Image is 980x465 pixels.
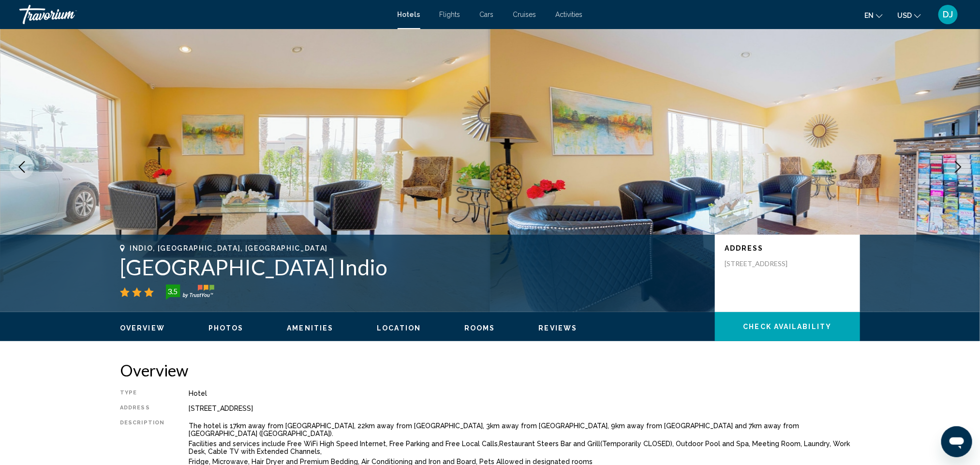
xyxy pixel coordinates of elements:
[556,11,583,18] a: Activities
[120,324,165,332] button: Overview
[897,8,921,22] button: Change currency
[120,390,164,397] div: Type
[189,440,860,455] p: Facilities and services include Free WiFi High Speed Internet, Free Parking and Free Local Calls,...
[864,8,883,22] button: Change language
[19,5,388,24] a: Travorium
[935,4,961,25] button: User Menu
[513,11,536,18] a: Cruises
[166,285,214,300] img: trustyou-badge-hor.svg
[725,259,802,268] p: [STREET_ADDRESS]
[130,244,328,252] span: Indio, [GEOGRAPHIC_DATA], [GEOGRAPHIC_DATA]
[440,11,460,18] a: Flights
[943,10,953,19] span: DJ
[120,360,860,380] h2: Overview
[287,324,333,332] button: Amenities
[864,12,874,19] span: en
[946,155,970,179] button: Next image
[715,312,860,341] button: Check Availability
[120,255,705,280] h1: [GEOGRAPHIC_DATA] Indio
[10,155,34,179] button: Previous image
[189,405,860,412] div: [STREET_ADDRESS]
[120,405,164,412] div: Address
[208,324,244,332] button: Photos
[539,324,578,332] button: Reviews
[398,11,420,18] a: Hotels
[189,422,860,437] p: The hotel is 17km away from [GEOGRAPHIC_DATA], 22km away from [GEOGRAPHIC_DATA], 3km away from [G...
[941,426,972,457] iframe: Button to launch messaging window
[480,11,494,18] a: Cars
[377,324,421,332] button: Location
[189,390,860,397] div: Hotel
[725,244,850,252] p: Address
[464,324,495,332] button: Rooms
[897,12,912,19] span: USD
[163,285,182,297] div: 3.5
[743,323,832,331] span: Check Availability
